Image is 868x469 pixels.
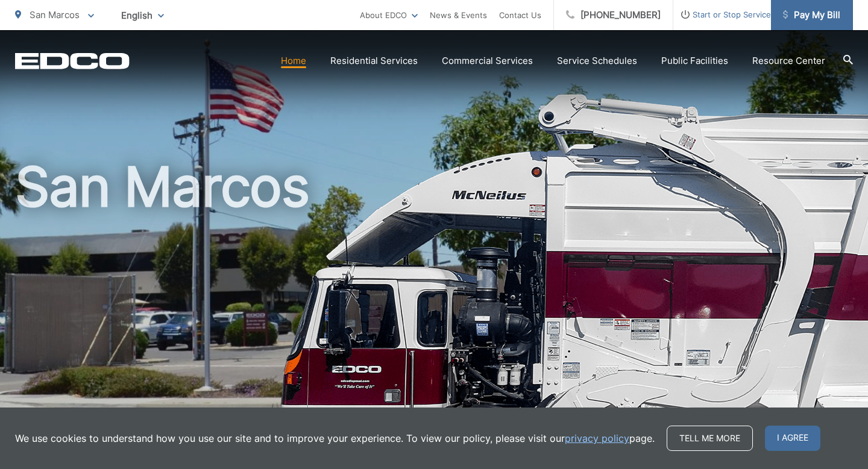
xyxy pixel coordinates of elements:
[15,52,130,69] a: EDCD logo. Return to the homepage.
[442,54,533,68] a: Commercial Services
[30,9,80,20] span: San Marcos
[499,8,541,22] a: Contact Us
[565,431,629,445] a: privacy policy
[15,431,655,445] p: We use cookies to understand how you use our site and to improve your experience. To view our pol...
[360,8,418,22] a: About EDCO
[783,8,840,22] span: Pay My Bill
[112,5,173,26] span: English
[281,54,306,68] a: Home
[330,54,418,68] a: Residential Services
[752,54,825,68] a: Resource Center
[557,54,637,68] a: Service Schedules
[667,426,753,451] a: Tell me more
[765,426,820,451] span: I agree
[661,54,728,68] a: Public Facilities
[430,8,487,22] a: News & Events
